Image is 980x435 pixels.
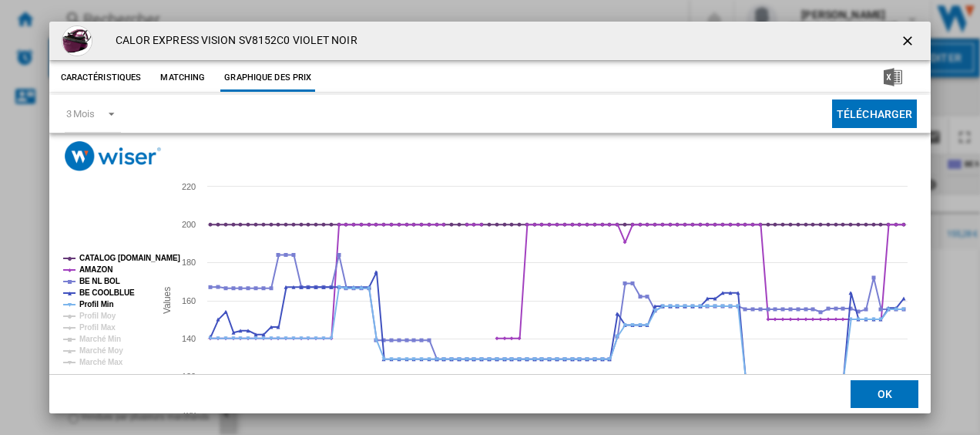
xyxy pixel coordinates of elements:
[79,323,116,332] tspan: Profil Max
[79,300,114,309] tspan: Profil Min
[182,220,196,229] tspan: 200
[884,68,902,86] img: excel-24x24.png
[149,64,216,92] button: Matching
[79,346,123,355] tspan: Marché Moy
[79,358,123,366] tspan: Marché Max
[57,64,146,92] button: Caractéristiques
[182,182,196,191] tspan: 220
[79,277,120,285] tspan: BE NL BOL
[894,25,925,56] button: getI18NText('BUTTONS.CLOSE_DIALOG')
[49,22,931,413] md-dialog: Product popup
[79,312,116,320] tspan: Profil Moy
[79,288,135,297] tspan: BE COOLBLUE
[79,265,112,274] tspan: AMAZON
[62,25,92,56] img: 1899715
[79,335,121,343] tspan: Marché Min
[161,287,172,314] tspan: Values
[182,258,196,267] tspan: 180
[220,64,315,92] button: Graphique des prix
[832,99,918,128] button: Télécharger
[66,108,95,120] div: 3 Mois
[79,254,180,262] tspan: CATALOG [DOMAIN_NAME]
[859,64,927,92] button: Télécharger au format Excel
[851,380,918,408] button: OK
[65,141,161,171] img: logo_wiser_300x94.png
[108,33,357,49] h4: CALOR EXPRESS VISION SV8152C0 VIOLET NOIR
[182,372,196,381] tspan: 120
[900,33,918,52] ng-md-icon: getI18NText('BUTTONS.CLOSE_DIALOG')
[182,296,196,305] tspan: 160
[182,334,196,343] tspan: 140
